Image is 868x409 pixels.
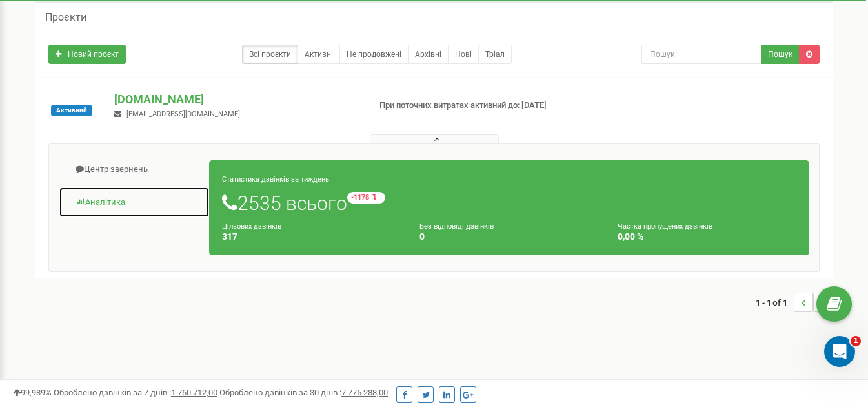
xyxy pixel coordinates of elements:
span: Активний [51,105,92,116]
iframe: Intercom live chat [824,336,855,367]
small: Цільових дзвінків [222,222,281,231]
span: Оброблено дзвінків за 7 днів : [54,388,217,397]
small: Частка пропущених дзвінків [618,222,712,231]
a: Аналiтика [59,187,210,218]
h4: 0 [419,232,598,242]
h1: 2535 всього [222,192,796,214]
span: 1 - 1 of 1 [756,293,794,312]
a: Не продовжені [339,45,409,64]
nav: ... [756,280,833,325]
p: При поточних витратах активний до: [DATE] [379,100,558,112]
u: 1 760 712,00 [171,388,217,397]
u: 7 775 288,00 [341,388,388,397]
a: Всі проєкти [242,45,298,64]
small: Статистика дзвінків за тиждень [222,175,329,184]
small: Без відповіді дзвінків [419,222,494,231]
span: Оброблено дзвінків за 30 днів : [219,388,388,397]
p: [DOMAIN_NAME] [114,91,358,108]
a: Нові [448,45,479,64]
input: Пошук [641,45,762,64]
h4: 0,00 % [618,232,796,242]
span: [EMAIL_ADDRESS][DOMAIN_NAME] [126,110,240,118]
a: Архівні [408,45,449,64]
small: -1178 [347,192,385,204]
a: Тріал [478,45,512,64]
span: 99,989% [13,388,52,397]
h4: 317 [222,232,401,242]
h5: Проєкти [45,12,86,23]
span: 1 [851,336,861,346]
a: Активні [298,45,340,64]
a: Центр звернень [59,154,210,185]
a: Новий проєкт [48,45,126,64]
button: Пошук [761,45,800,64]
